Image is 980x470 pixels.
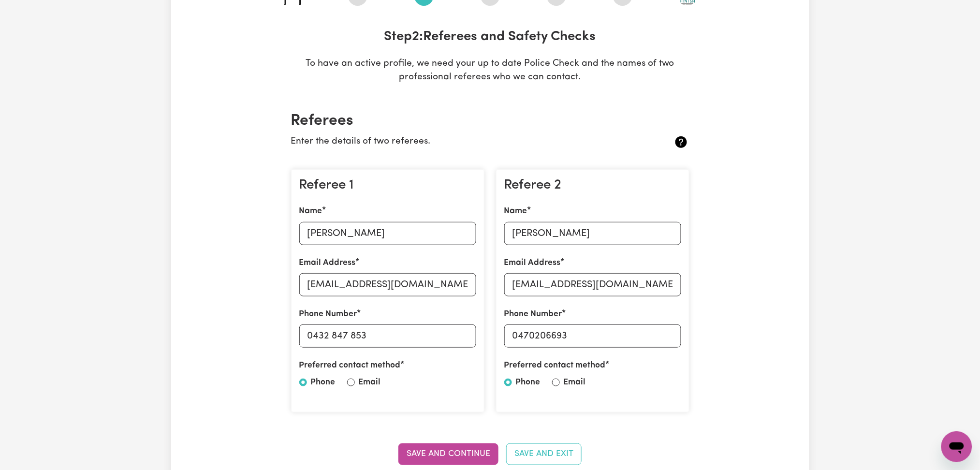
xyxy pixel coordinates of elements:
label: Preferred contact method [504,359,606,372]
p: To have an active profile, we need your up to date Police Check and the names of two professional... [283,57,697,85]
h3: Referee 2 [504,177,681,194]
label: Email Address [504,257,561,269]
button: Save and Exit [506,443,582,465]
p: Enter the details of two referees. [291,135,623,149]
label: Name [299,205,322,218]
label: Preferred contact method [299,359,401,372]
button: Save and Continue [398,443,498,465]
h3: Step 2 : Referees and Safety Checks [283,29,697,45]
label: Email Address [299,257,356,269]
iframe: Button to launch messaging window [941,431,972,462]
label: Phone [516,376,541,389]
h2: Referees [291,112,689,130]
h3: Referee 1 [299,177,476,194]
label: Phone Number [504,308,562,321]
label: Phone [311,376,336,389]
label: Email [564,376,586,389]
label: Name [504,205,527,218]
label: Phone Number [299,308,357,321]
label: Email [359,376,381,389]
